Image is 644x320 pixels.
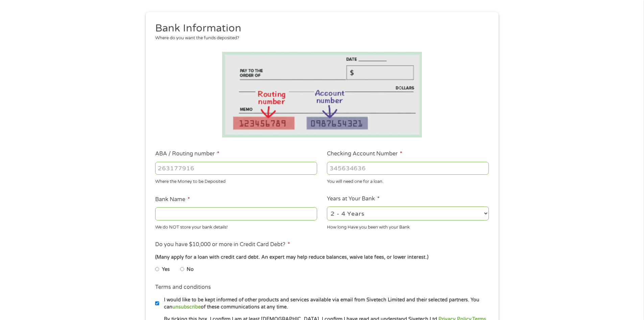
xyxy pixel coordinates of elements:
[162,266,170,273] label: Yes
[327,176,489,185] div: You will need one for a loan.
[155,22,484,35] h2: Bank Information
[327,221,489,231] div: How long Have you been with your Bank
[155,241,290,248] label: Do you have $10,000 or more in Credit Card Debt?
[222,52,422,137] img: Routing number location
[327,195,380,202] label: Years at Your Bank
[187,266,194,273] label: No
[155,284,211,291] label: Terms and conditions
[172,304,201,310] a: unsubscribe
[327,162,489,175] input: 345634636
[155,254,488,261] div: (Many apply for a loan with credit card debt. An expert may help reduce balances, waive late fees...
[155,221,317,231] div: We do NOT store your bank details!
[155,162,317,175] input: 263177916
[155,35,484,42] div: Where do you want the funds deposited?
[155,196,190,203] label: Bank Name
[155,150,219,157] label: ABA / Routing number
[159,296,491,311] label: I would like to be kept informed of other products and services available via email from Sivetech...
[327,150,402,157] label: Checking Account Number
[155,176,317,185] div: Where the Money to be Deposited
